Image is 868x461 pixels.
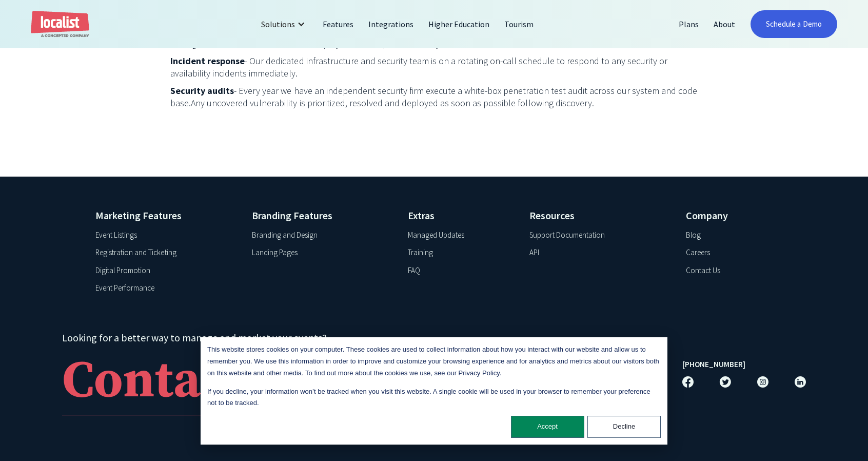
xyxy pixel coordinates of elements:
[207,344,661,379] p: This website stores cookies on your computer. These cookies are used to collect information about...
[31,11,89,38] a: home
[529,247,539,259] a: API
[408,265,420,277] a: FAQ
[252,229,318,241] a: Branding and Design
[686,229,701,241] a: Blog
[511,416,584,438] button: Accept
[253,12,315,36] div: Solutions
[315,12,361,36] a: Features
[361,12,421,36] a: Integrations
[170,85,698,109] p: - Every year we have an independent security firm execute a white-box penetration test audit acro...
[408,208,512,223] h4: Extras
[252,208,391,223] h4: Branding Features
[408,229,464,241] a: Managed Updates
[686,208,773,223] h4: Company
[672,12,706,36] a: Plans
[261,18,295,30] div: Solutions
[706,12,743,36] a: About
[682,359,745,371] a: [PHONE_NUMBER]
[62,431,806,440] div: © 2024 Localist. All Rights Reserved.
[587,416,661,438] button: Decline
[95,208,234,223] h4: Marketing Features
[62,330,651,345] h4: Looking for a better way to manage and market your events?
[408,247,433,259] a: Training
[201,337,667,445] div: Cookie banner
[62,351,651,415] a: Contact Us
[686,265,720,277] a: Contact Us
[170,55,245,67] strong: Incident response
[170,85,234,97] strong: Security audits
[207,386,661,410] p: If you decline, your information won’t be tracked when you visit this website. A single cookie wi...
[751,10,837,38] a: Schedule a Demo
[62,356,314,407] div: Contact Us
[95,282,154,294] a: Event Performance
[95,247,176,259] a: Registration and Ticketing
[529,208,668,223] h4: Resources
[252,247,298,259] a: Landing Pages
[95,229,137,241] a: Event Listings
[95,265,150,277] a: Digital Promotion
[170,55,698,80] p: - Our dedicated infrastructure and security team is on a rotating on-call schedule to respond to ...
[497,12,541,36] a: Tourism
[529,229,605,241] a: Support Documentation
[421,12,497,36] a: Higher Education
[686,247,710,259] a: Careers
